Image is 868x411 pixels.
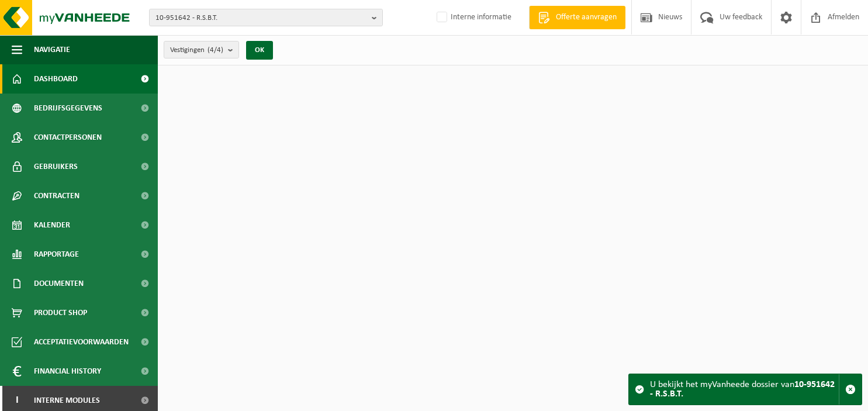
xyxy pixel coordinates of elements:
[34,357,101,386] span: Financial History
[553,12,620,23] span: Offerte aanvragen
[155,9,367,27] span: 10-951642 - R.S.B.T.
[529,6,625,29] a: Offerte aanvragen
[34,269,84,298] span: Documenten
[170,42,223,59] span: Vestigingen
[34,181,79,210] span: Contracten
[208,46,223,54] count: (4/4)
[650,380,835,399] strong: 10-951642 - R.S.B.T.
[434,9,511,26] label: Interne informatie
[650,374,839,405] div: U bekijkt het myVanheede dossier van
[34,298,87,327] span: Product Shop
[34,94,102,123] span: Bedrijfsgegevens
[34,64,78,94] span: Dashboard
[34,152,78,181] span: Gebruikers
[34,327,129,357] span: Acceptatievoorwaarden
[34,210,70,240] span: Kalender
[164,41,239,58] button: Vestigingen(4/4)
[34,123,102,152] span: Contactpersonen
[34,35,70,64] span: Navigatie
[149,9,383,26] button: 10-951642 - R.S.B.T.
[34,240,79,269] span: Rapportage
[246,41,273,60] button: OK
